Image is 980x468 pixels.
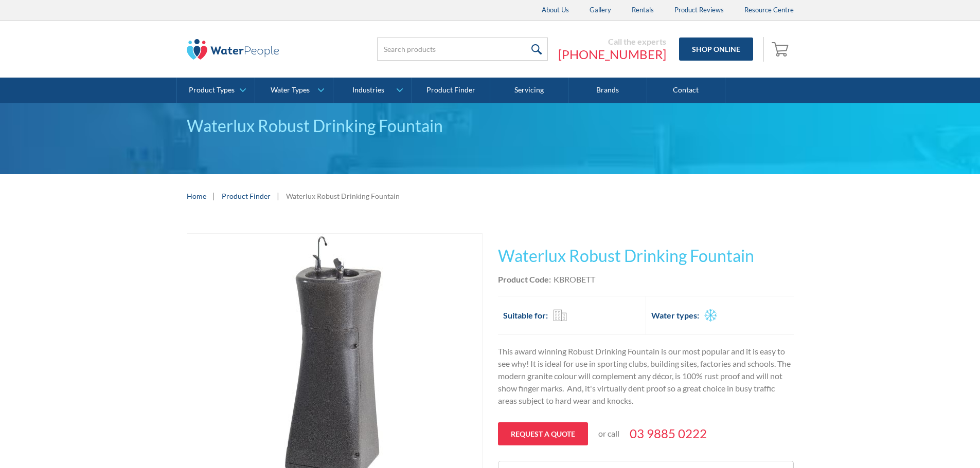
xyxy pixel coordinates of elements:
strong: Product Code: [498,274,551,284]
div: Call the experts [558,36,666,47]
a: Brands [568,78,647,103]
img: shopping cart [772,41,791,57]
a: Industries [333,78,411,103]
h2: Suitable for: [503,309,548,322]
a: Request a quote [498,422,588,445]
a: Servicing [490,78,568,103]
div: Product Types [189,86,235,95]
p: This award winning Robust Drinking Fountain is our most popular and it is easy to see why! It is ... [498,345,794,407]
a: Shop Online [679,38,753,61]
a: Product Finder [222,191,271,201]
a: Product Finder [412,78,490,103]
img: The Water People [187,39,279,60]
a: Product Types [177,78,255,103]
div: Water Types [271,86,310,95]
a: Water Types [255,78,333,103]
a: Contact [647,78,725,103]
div: Industries [352,86,384,95]
p: or call [598,427,619,440]
div: KBROBETT [554,273,595,286]
div: | [276,190,281,202]
div: | [211,190,217,202]
a: Open empty cart [769,37,794,62]
h1: Waterlux Robust Drinking Fountain [498,244,794,268]
a: 03 9885 0222 [630,424,707,443]
a: [PHONE_NUMBER] [558,47,666,62]
a: Home [187,191,206,201]
div: Waterlux Robust Drinking Fountain [286,191,400,201]
h2: Water types: [651,309,699,322]
input: Search products [377,38,548,61]
div: Waterlux Robust Drinking Fountain [187,114,794,138]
